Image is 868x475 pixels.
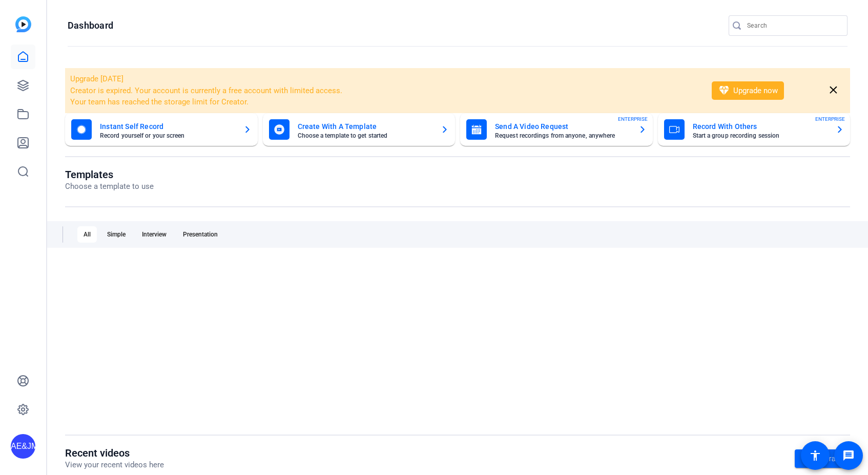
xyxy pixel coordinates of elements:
[827,84,840,97] mat-icon: close
[65,181,154,192] p: Choose a template to use
[136,226,173,243] div: Interview
[693,120,828,133] mat-card-title: Record With Others
[495,133,630,139] mat-card-subtitle: Request recordings from anyone, anywhere
[842,449,855,462] mat-icon: message
[101,226,132,243] div: Simple
[618,115,648,123] span: ENTERPRISE
[747,19,839,32] input: Search
[298,133,433,139] mat-card-subtitle: Choose a template to get started
[65,447,164,459] h1: Recent videos
[815,115,845,123] span: ENTERPRISE
[795,449,850,468] a: Go to library
[658,113,851,146] button: Record With OthersStart a group recording sessionENTERPRISE
[495,120,630,133] mat-card-title: Send A Video Request
[77,226,97,243] div: All
[70,96,698,108] li: Your team has reached the storage limit for Creator.
[65,459,164,471] p: View your recent videos here
[70,85,698,97] li: Creator is expired. Your account is currently a free account with limited access.
[712,81,784,100] button: Upgrade now
[809,449,821,462] mat-icon: accessibility
[15,16,31,32] img: blue-gradient.svg
[65,168,154,181] h1: Templates
[177,226,224,243] div: Presentation
[263,113,456,146] button: Create With A TemplateChoose a template to get started
[693,133,828,139] mat-card-subtitle: Start a group recording session
[718,84,730,97] mat-icon: diamond
[298,120,433,133] mat-card-title: Create With A Template
[65,113,258,146] button: Instant Self RecordRecord yourself or your screen
[70,74,123,83] span: Upgrade [DATE]
[100,120,235,133] mat-card-title: Instant Self Record
[460,113,653,146] button: Send A Video RequestRequest recordings from anyone, anywhereENTERPRISE
[11,434,35,459] div: AE&JMLDBRP
[68,19,113,32] h1: Dashboard
[100,133,235,139] mat-card-subtitle: Record yourself or your screen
